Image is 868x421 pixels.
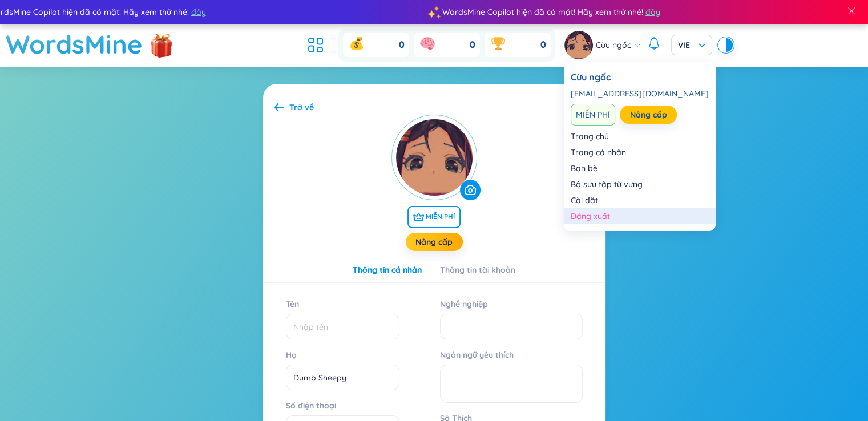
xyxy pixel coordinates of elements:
font: MIỄN PHÍ [576,110,610,120]
a: Bạn bè [571,163,709,174]
img: flashSalesIcon.a7f4f837.png [150,29,173,63]
font: Cừu ngốc [571,71,611,83]
a: hình đại diện [564,31,596,59]
font: 0 [470,39,475,51]
a: Bộ sưu tập từ vựng [571,179,709,190]
font: Thông tin tài khoản [440,265,515,275]
font: [EMAIL_ADDRESS][DOMAIN_NAME] [571,88,709,99]
label: Nghề nghiệp [440,295,494,313]
a: Cài đặt [571,195,709,206]
font: WordsMine Copilot hiện đã có mặt! Hãy xem thử nhé! [431,7,632,17]
span: VIE [678,39,705,51]
font: Cừu ngốc [596,40,631,50]
font: Bạn bè [571,163,597,173]
font: WordsMine [6,28,143,60]
input: Họ [286,365,399,390]
font: 0 [540,39,546,51]
label: Họ [286,346,302,364]
font: Đăng xuất [571,211,610,221]
a: Cừu ngốc [571,71,709,83]
font: Số điện thoại [286,400,336,411]
a: Trang cá nhân [571,147,709,158]
label: Số điện thoại [286,396,342,415]
a: Trang chủ [571,131,709,142]
a: Nâng cấp [630,108,667,121]
font: Trở về [289,102,314,112]
font: Tên [286,299,299,309]
button: Nâng cấp [620,106,677,124]
font: đây [180,7,195,17]
font: Họ [286,350,297,360]
a: Nâng cấp [415,236,453,248]
font: đây [635,7,649,17]
font: MIỄN PHÍ [426,212,455,221]
button: Nâng cấp [406,233,463,251]
img: người dùng hiện tại [391,115,477,200]
font: 0 [399,39,405,51]
input: Nghề nghiệp [440,314,583,339]
label: Ngôn ngữ yêu thích [440,346,519,364]
font: Thông tin cá nhân [353,265,422,275]
img: hình đại diện [564,31,593,59]
font: Ngôn ngữ yêu thích [440,350,514,360]
font: Nghề nghiệp [440,299,488,309]
label: Tên [286,295,305,313]
a: Trở về [274,101,314,115]
input: Tên [286,314,399,339]
a: WordsMine [6,24,143,64]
